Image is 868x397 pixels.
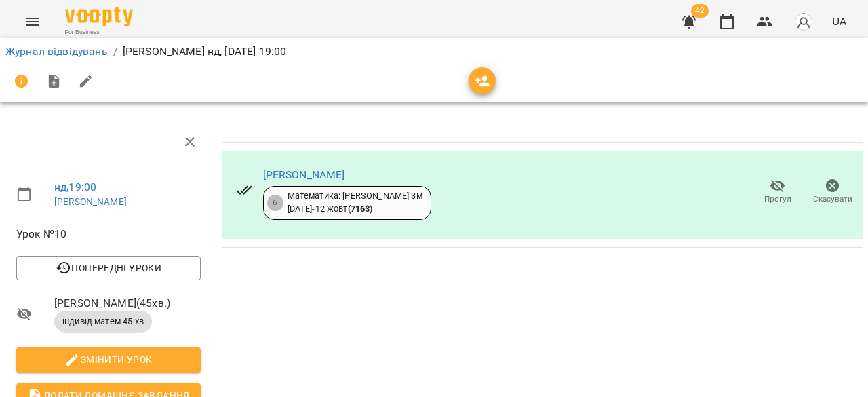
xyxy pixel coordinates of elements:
[348,204,373,214] b: ( 716 $ )
[288,190,422,215] div: Математика: [PERSON_NAME] 3м [DATE] - 12 жовт
[805,173,860,211] button: Скасувати
[267,195,283,211] div: 6
[65,28,133,37] span: For Business
[54,196,127,207] a: [PERSON_NAME]
[54,316,152,328] span: індивід матем 45 хв
[123,43,286,60] p: [PERSON_NAME] нд, [DATE] 19:00
[827,9,852,34] button: UA
[54,295,201,311] span: [PERSON_NAME] ( 45 хв. )
[832,14,846,29] span: UA
[16,5,49,38] button: Menu
[54,181,96,193] a: нд , 19:00
[750,173,805,211] button: Прогул
[794,12,813,31] img: avatar_s.png
[691,4,709,18] span: 42
[16,256,201,280] button: Попередні уроки
[5,45,108,58] a: Журнал відвідувань
[113,43,117,60] li: /
[65,7,133,26] img: Voopty Logo
[16,347,201,372] button: Змінити урок
[764,193,791,205] span: Прогул
[27,260,190,276] span: Попередні уроки
[5,43,863,60] nav: breadcrumb
[16,226,201,242] span: Урок №10
[263,168,345,181] a: [PERSON_NAME]
[813,193,852,205] span: Скасувати
[27,352,190,368] span: Змінити урок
